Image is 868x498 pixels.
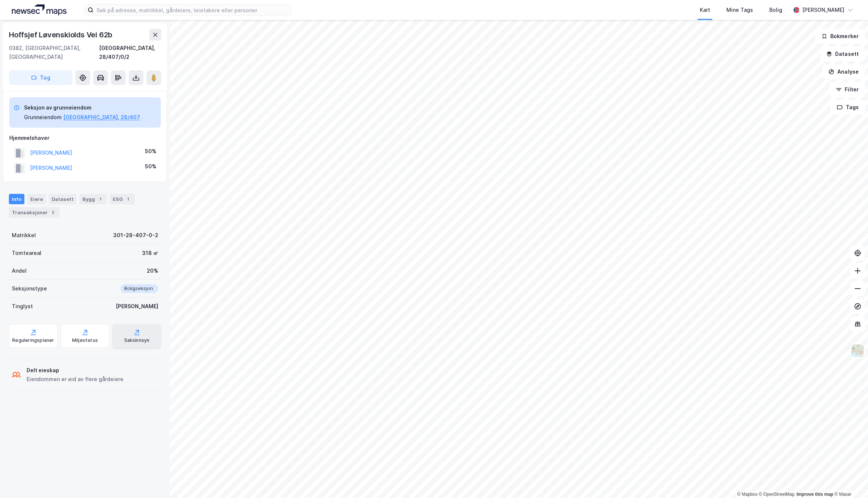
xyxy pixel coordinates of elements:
div: Kart [700,6,710,14]
div: Datasett [49,194,77,204]
div: 2 [49,209,57,216]
div: 0382, [GEOGRAPHIC_DATA], [GEOGRAPHIC_DATA] [9,44,99,61]
div: [PERSON_NAME] [116,302,158,311]
div: Bygg [79,194,107,204]
div: ESG [110,194,135,204]
div: 20% [147,266,158,275]
div: Saksinnsyn [124,337,150,343]
div: Seksjonstype [12,284,47,293]
iframe: Chat Widget [831,462,868,498]
div: 50% [145,162,156,171]
div: Grunneiendom [24,113,62,122]
button: Tags [831,100,865,115]
div: Tinglyst [12,302,33,311]
div: [PERSON_NAME] [802,6,844,14]
div: Mine Tags [726,6,753,14]
div: Tomteareal [12,249,41,258]
div: Eiendommen er eid av flere gårdeiere [27,375,123,384]
div: Bolig [769,6,782,14]
div: Seksjon av grunneiendom [24,103,140,112]
div: 318 ㎡ [142,249,158,258]
div: Hoffsjef Løvenskiolds Vei 62b [9,29,114,41]
div: Matrikkel [12,231,36,240]
div: Delt eieskap [27,366,123,375]
div: Hjemmelshaver [9,134,161,142]
div: [GEOGRAPHIC_DATA], 28/407/0/2 [99,44,161,61]
div: Transaksjoner [9,207,60,218]
button: [GEOGRAPHIC_DATA], 28/407 [63,113,140,122]
button: Datasett [820,47,865,61]
button: Tag [9,70,72,85]
div: 1 [124,195,132,203]
button: Bokmerker [815,29,865,44]
div: Eiere [27,194,46,204]
input: Søk på adresse, matrikkel, gårdeiere, leietakere eller personer [94,4,291,16]
div: 50% [145,147,156,156]
img: Z [851,344,865,358]
div: Miljøstatus [72,337,98,343]
div: Reguleringsplaner [12,337,54,343]
div: Info [9,194,24,204]
button: Filter [830,82,865,97]
a: OpenStreetMap [759,492,795,497]
a: Mapbox [737,492,757,497]
img: logo.a4113a55bc3d86da70a041830d287a7e.svg [12,4,67,16]
div: Andel [12,266,27,275]
div: 301-28-407-0-2 [113,231,158,240]
a: Improve this map [797,492,833,497]
div: 1 [96,195,104,203]
button: Analyse [822,64,865,79]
